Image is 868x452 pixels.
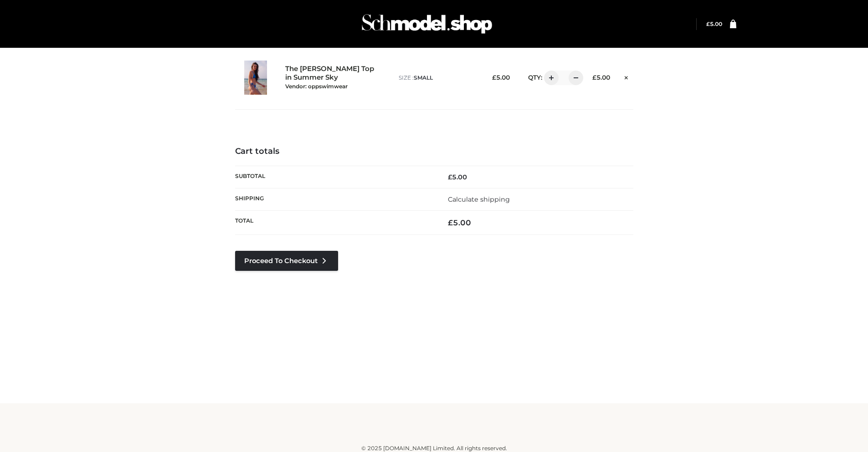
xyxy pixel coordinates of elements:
[399,74,477,82] p: size :
[285,83,348,90] small: Vendor: oppswimwear
[448,173,467,181] bdi: 5.00
[285,65,379,90] a: The [PERSON_NAME] Top in Summer SkyVendor: oppswimwear
[492,74,496,81] span: £
[492,74,510,81] bdi: 5.00
[359,6,495,42] img: Schmodel Admin 964
[235,211,434,235] th: Total
[235,147,633,157] h4: Cart totals
[235,188,434,210] th: Shipping
[706,20,722,27] a: £5.00
[706,20,710,27] span: £
[592,74,596,81] span: £
[619,71,633,82] a: Remove this item
[706,20,722,27] bdi: 5.00
[448,218,453,227] span: £
[592,74,610,81] bdi: 5.00
[448,173,452,181] span: £
[448,195,510,203] a: Calculate shipping
[448,218,471,227] bdi: 5.00
[235,166,434,188] th: Subtotal
[414,74,433,81] span: SMALL
[519,71,577,85] div: QTY:
[235,251,338,271] a: Proceed to Checkout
